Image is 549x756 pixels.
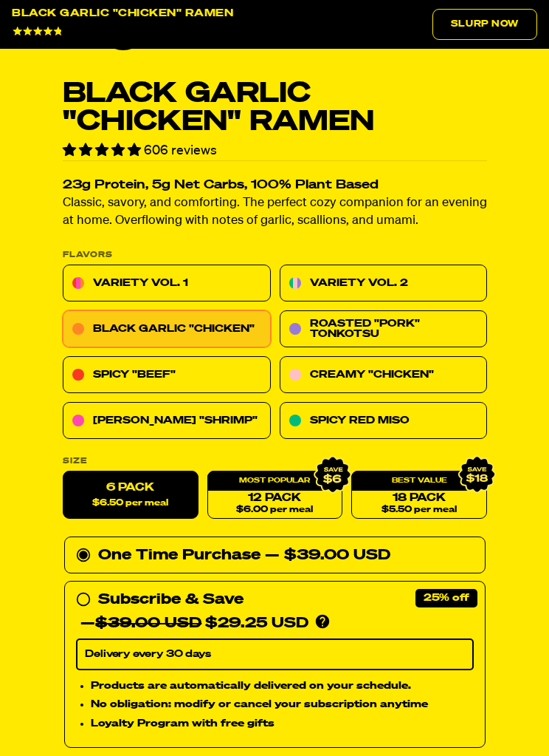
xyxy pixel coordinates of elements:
[63,144,144,157] span: 4.76 stars
[95,616,201,630] del: $39.00 USD
[63,457,487,465] label: Size
[12,9,233,18] div: Black Garlic "Chicken" Ramen
[63,194,487,230] p: Classic, savory, and comforting. The perfect cozy companion for an evening at home. Overflowing w...
[279,265,487,302] a: Variety Vol. 2
[279,310,487,347] a: Roasted "Pork" Tonkotsu
[63,402,271,439] a: [PERSON_NAME] "Shrimp"
[69,27,118,36] span: 607 Reviews
[144,144,217,157] span: 606 reviews
[7,687,159,749] iframe: Marketing Popup
[63,356,271,393] a: Spicy "Beef"
[381,505,457,515] span: $5.50 per meal
[98,588,244,611] div: Subscribe & Save
[80,611,308,635] div: — $29.25 USD
[265,543,390,567] div: — $39.00 USD
[207,471,342,519] a: 12 Pack$6.00 per meal
[91,715,474,732] li: Loyalty Program with free gifts
[279,356,487,393] a: Creamy "Chicken"
[76,638,474,670] select: Subscribe & Save —$39.00 USD$29.25 USD Products are automatically delivered on your schedule. No ...
[63,265,271,302] a: Variety Vol. 1
[63,179,487,191] h2: 23g Protein, 5g Net Carbs, 100% Plant Based
[91,696,474,712] li: No obligation: modify or cancel your subscription anytime
[432,9,537,40] a: Slurp Now
[76,543,474,567] div: One Time Purchase
[279,402,487,439] a: Spicy Red Miso
[63,471,198,519] label: 6 Pack
[91,678,474,694] li: Products are automatically delivered on your schedule.
[92,499,168,508] span: $6.50 per meal
[351,471,487,519] a: 18 Pack$5.50 per meal
[236,505,313,515] span: $6.00 per meal
[63,310,271,347] a: Black Garlic "Chicken"
[63,80,487,136] h1: Black Garlic "Chicken" Ramen
[63,251,487,259] p: Flavors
